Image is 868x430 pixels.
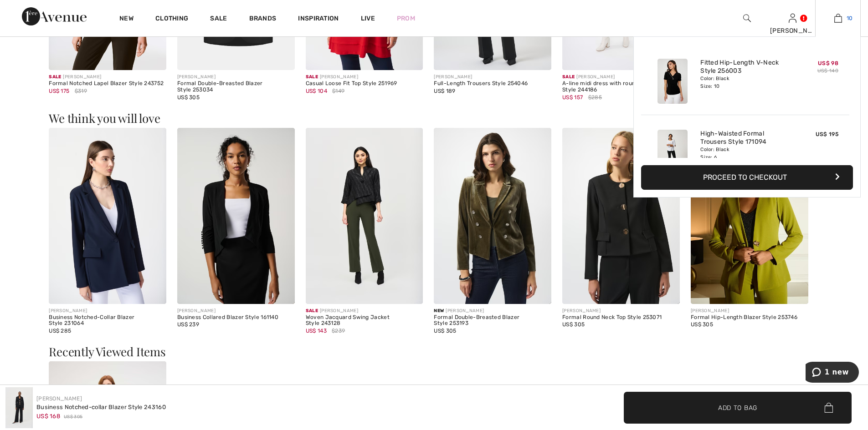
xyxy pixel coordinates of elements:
div: Casual Loose Fit Top Style 251969 [306,81,423,87]
div: [PERSON_NAME] [177,74,295,81]
span: $319 [75,87,87,95]
div: [PERSON_NAME] [770,26,815,35]
img: Business Collared Blazer Style 161140 [177,128,295,304]
div: [PERSON_NAME] [306,308,423,314]
span: Sale [562,74,575,80]
a: Sale [210,15,227,24]
a: Sign In [789,14,796,22]
span: US$ 305 [434,328,456,334]
div: A-line midi dress with round-neck Style 244186 [562,81,680,93]
div: Formal Notched Lapel Blazer Style 243752 [49,81,166,87]
div: [PERSON_NAME] [562,74,680,81]
img: 1ère Avenue [22,7,87,25]
div: Full-Length Trousers Style 254046 [434,81,551,87]
div: [PERSON_NAME] [434,74,551,81]
img: Formal Double-Breasted Blazer Style 253193 [434,128,551,304]
span: US$ 305 [177,94,200,101]
span: US$ 285 [49,328,71,334]
span: US$ 143 [306,328,327,334]
div: [PERSON_NAME] [49,74,166,81]
h3: Recently Viewed Items [49,346,819,358]
span: US$ 305 [562,321,585,328]
span: $285 [588,93,602,101]
img: Business Notched-Collar Blazer Style 231064 [49,128,166,304]
div: Business Collared Blazer Style 161140 [177,314,295,321]
div: Color: Black Size: 10 [700,75,790,90]
span: US$ 305 [64,414,82,420]
div: Color: Black Size: 6 [700,146,790,161]
span: $149 [332,87,344,95]
div: [PERSON_NAME] [562,308,680,314]
span: Sale [49,74,61,80]
div: Business Notched-Collar Blazer Style 231064 [49,314,166,327]
div: [PERSON_NAME] [691,308,808,314]
iframe: Opens a widget where you can chat to one of our agents [806,362,859,384]
div: Formal Double-Breasted Blazer Style 253193 [434,314,551,327]
button: Add to Bag [624,392,852,424]
div: Business Notched-collar Blazer Style 243160 [36,403,166,412]
span: New [434,308,444,314]
span: Sale [306,308,318,314]
span: US$ 305 [691,321,713,328]
span: US$ 175 [49,88,69,94]
img: Business Notched-Collar Blazer Style 243160 [5,387,33,428]
img: Woven Jacquard Swing Jacket Style 243128 [306,128,423,304]
a: Prom [397,14,415,23]
a: High-Waisted Formal Trousers Style 171094 [700,130,790,146]
span: US$ 104 [306,88,327,94]
div: Woven Jacquard Swing Jacket Style 243128 [306,314,423,327]
span: 10 [847,14,853,22]
img: search the website [743,13,751,24]
div: [PERSON_NAME] [177,308,295,314]
a: Fitted Hip-Length V-Neck Style 256003 [700,59,790,75]
img: High-Waisted Formal Trousers Style 171094 [657,130,688,175]
a: Clothing [155,15,188,24]
span: Add to Bag [718,403,757,412]
s: US$ 140 [817,68,838,74]
img: Fitted Hip-Length V-Neck Style 256003 [657,59,688,104]
img: Formal Hip-Length Blazer Style 253746 [691,128,808,304]
a: Live [361,14,375,23]
a: 10 [816,13,860,24]
span: US$ 189 [434,88,455,94]
a: Brands [249,15,277,24]
span: US$ 157 [562,94,583,101]
img: Bag.svg [824,403,833,413]
span: Inspiration [298,15,339,24]
div: [PERSON_NAME] [434,308,551,314]
a: [PERSON_NAME] [36,395,82,402]
div: Formal Double-Breasted Blazer Style 253034 [177,81,295,93]
div: Formal Round Neck Top Style 253071 [562,314,680,321]
a: New [119,15,134,24]
img: Formal Round Neck Top Style 253071 [562,128,680,304]
div: [PERSON_NAME] [306,74,423,81]
h3: We think you will love [49,112,819,124]
div: [PERSON_NAME] [49,308,166,314]
img: My Bag [834,13,842,24]
div: Formal Hip-Length Blazer Style 253746 [691,314,808,321]
button: Proceed to Checkout [641,165,853,190]
span: $239 [332,327,345,335]
span: US$ 168 [36,413,60,420]
span: US$ 239 [177,321,199,328]
span: Sale [306,74,318,80]
span: US$ 98 [818,60,838,66]
span: US$ 195 [816,131,838,137]
img: My Info [789,13,796,24]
